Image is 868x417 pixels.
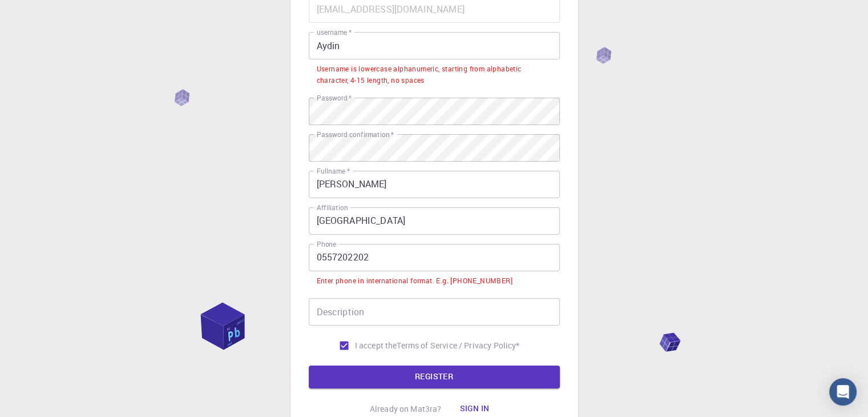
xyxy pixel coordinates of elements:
[317,63,552,86] div: Username is lowercase alphanumeric, starting from alphabetic character, 4-15 length, no spaces
[397,340,519,351] a: Terms of Service / Privacy Policy*
[370,403,442,415] p: Already on Mat3ra?
[829,378,857,406] div: Open Intercom Messenger
[317,203,348,212] label: Affiliation
[317,130,394,139] label: Password confirmation
[317,275,512,287] div: Enter phone in international format. E.g. [PHONE_NUMBER]
[317,166,350,176] label: Fullname
[309,366,560,388] button: REGISTER
[317,93,352,103] label: Password
[317,27,352,37] label: username
[355,340,397,351] span: I accept the
[317,239,336,249] label: Phone
[397,340,519,351] p: Terms of Service / Privacy Policy *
